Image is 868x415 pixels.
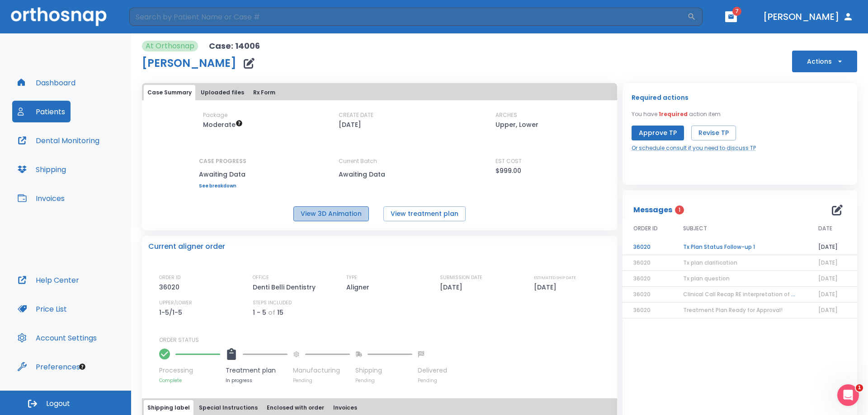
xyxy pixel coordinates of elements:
[209,41,260,51] p: Case: 14006
[818,224,832,233] span: DATE
[418,366,447,375] p: Delivered
[226,366,288,375] p: Treatment plan
[144,85,615,100] div: tabs
[46,399,70,409] span: Logout
[11,7,107,26] img: Orthosnap
[159,307,185,318] p: 1-5/1-5
[818,290,838,298] span: [DATE]
[253,307,266,318] p: 1 - 5
[632,110,721,118] p: You have action item
[12,101,71,122] a: Patients
[268,307,275,318] p: of
[339,119,361,130] p: [DATE]
[633,290,651,298] span: 36020
[12,130,105,151] button: Dental Monitoring
[277,307,283,318] p: 15
[199,157,246,165] p: CASE PROGRESS
[197,85,248,100] button: Uploaded files
[293,206,369,221] button: View 3D Animation
[659,110,688,118] span: 1 required
[142,58,236,69] h1: [PERSON_NAME]
[495,157,522,165] p: EST COST
[355,366,412,375] p: Shipping
[12,327,102,349] button: Account Settings
[818,275,838,282] span: [DATE]
[495,111,517,119] p: ARCHES
[12,159,71,180] button: Shipping
[12,269,85,291] button: Help Center
[792,51,857,72] button: Actions
[534,274,576,282] p: ESTIMATED SHIP DATE
[199,183,246,189] a: See breakdown
[683,275,730,282] span: Tx plan question
[293,377,350,384] p: Pending
[633,205,672,215] p: Messages
[495,119,538,130] p: Upper, Lower
[159,377,220,384] p: Complete
[691,126,736,140] button: Revise TP
[199,169,246,180] p: Awaiting Data
[632,126,684,140] button: Approve TP
[495,165,521,176] p: $999.00
[346,282,373,293] p: Aligner
[203,111,227,119] p: Package
[383,206,466,221] button: View treatment plan
[623,239,672,255] td: 36020
[159,366,220,375] p: Processing
[633,275,651,282] span: 36020
[346,274,357,282] p: TYPE
[440,282,466,293] p: [DATE]
[633,259,651,266] span: 36020
[144,85,195,100] button: Case Summary
[807,239,857,255] td: [DATE]
[159,274,180,282] p: ORDER ID
[12,72,81,93] button: Dashboard
[683,290,840,298] span: Clinical Call Recap RE interpretation of the 3D animation
[226,377,288,384] p: In progress
[633,306,651,314] span: 36020
[339,111,373,119] p: CREATE DATE
[418,377,447,384] p: Pending
[632,92,689,103] p: Required actions
[203,120,243,129] span: Up to 20 Steps (40 aligners)
[250,85,279,100] button: Rx Form
[633,224,658,233] span: ORDER ID
[12,298,72,320] button: Price List
[440,274,482,282] p: SUBMISSION DATE
[293,366,350,375] p: Manufacturing
[837,384,859,406] iframe: Intercom live chat
[159,299,192,307] p: UPPER/LOWER
[534,282,560,293] p: [DATE]
[818,306,838,314] span: [DATE]
[253,282,319,293] p: Denti Belli Dentistry
[632,144,756,152] a: Or schedule consult if you need to discuss TP
[253,274,269,282] p: OFFICE
[759,9,857,25] button: [PERSON_NAME]
[12,187,70,209] button: Invoices
[683,306,783,314] span: Treatment Plan Ready for Approval!
[732,7,741,16] span: 7
[856,384,863,392] span: 1
[148,241,225,252] p: Current aligner order
[129,8,687,26] input: Search by Patient Name or Case #
[339,169,420,180] p: Awaiting Data
[339,157,420,165] p: Current Batch
[672,239,807,255] td: Tx Plan Status Follow-up 1
[683,259,737,266] span: Tx plan clarification
[683,224,707,233] span: SUBJECT
[159,336,611,344] p: ORDER STATUS
[818,259,838,266] span: [DATE]
[253,299,292,307] p: STEPS INCLUDED
[12,356,85,378] button: Preferences
[355,377,412,384] p: Pending
[78,363,86,371] div: Tooltip anchor
[146,41,194,51] p: At Orthosnap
